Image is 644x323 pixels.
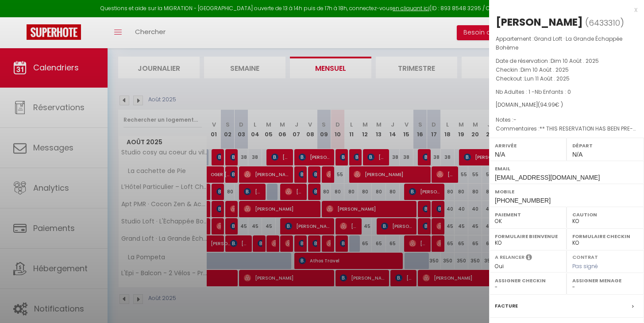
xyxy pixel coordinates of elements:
span: ( € ) [538,101,563,108]
p: Checkin : [496,65,637,74]
span: - [513,116,517,123]
label: Assigner Checkin [495,276,561,285]
label: Contrat [572,254,598,259]
label: A relancer [495,254,524,261]
button: Open LiveChat chat widget [7,4,34,30]
label: Formulaire Bienvenue [495,232,561,241]
label: Paiement [495,210,561,219]
span: Lun 11 Août . 2025 [524,75,570,82]
p: Notes : [496,115,637,124]
span: 6433310 [589,17,620,28]
span: [EMAIL_ADDRESS][DOMAIN_NAME] [495,174,600,181]
span: [PHONE_NUMBER] [495,197,551,204]
p: Checkout : [496,74,637,83]
span: Nb Enfants : 0 [535,88,571,96]
span: Nb Adultes : 1 - [496,88,571,96]
label: Assigner Menage [572,276,638,285]
span: Dim 10 Août . 2025 [551,57,599,65]
label: Mobile [495,187,638,196]
p: Appartement : [496,35,637,52]
label: Formulaire Checkin [572,232,638,241]
label: Facture [495,301,518,311]
span: Pas signé [572,262,598,270]
span: N/A [495,151,505,158]
label: Email [495,164,638,173]
div: x [489,4,637,15]
span: ( ) [585,16,624,29]
label: Caution [572,210,638,219]
p: Date de réservation : [496,57,637,65]
div: [PERSON_NAME] [496,15,583,29]
span: Grand Loft · La Grande Échappée Bohème [496,35,622,51]
label: Arrivée [495,141,561,150]
span: N/A [572,151,582,158]
span: 94.99 [540,101,555,108]
i: Sélectionner OUI si vous souhaiter envoyer les séquences de messages post-checkout [526,254,532,263]
label: Départ [572,141,638,150]
p: Commentaires : [496,124,637,133]
span: Dim 10 Août . 2025 [521,66,569,73]
div: [DOMAIN_NAME] [496,101,637,109]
